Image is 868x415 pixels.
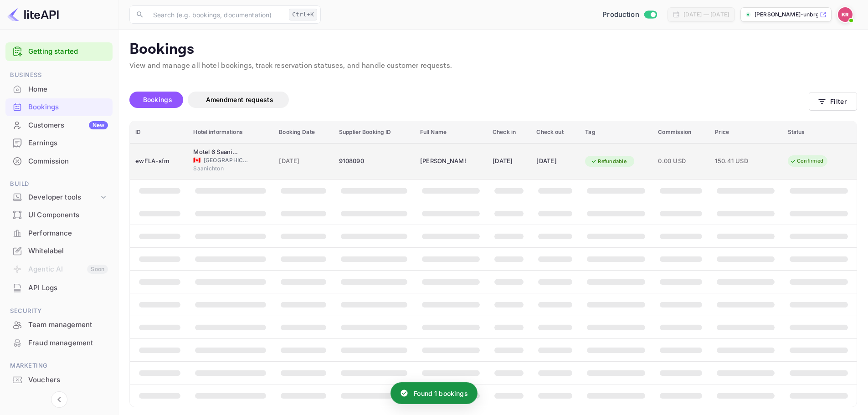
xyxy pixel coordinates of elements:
a: Commission [5,153,113,169]
input: Search (e.g. bookings, documentation) [148,5,285,24]
div: New [89,121,108,129]
th: Commission [652,121,709,143]
div: Refundable [585,156,632,167]
div: Bookings [5,98,113,116]
div: Cai Mingxiang [420,154,466,169]
div: ewFLA-sfm [135,154,182,169]
div: CustomersNew [5,117,113,134]
div: Performance [28,228,108,239]
div: Fraud management [5,334,113,352]
span: Production [602,10,639,20]
div: Developer tools [28,192,99,203]
div: [DATE] [536,154,574,169]
div: Commission [28,156,108,167]
span: Business [5,70,113,80]
th: Check out [531,121,580,143]
div: UI Components [28,210,108,220]
div: Home [5,81,113,98]
th: ID [130,121,188,143]
img: LiteAPI logo [7,7,59,22]
th: Tag [580,121,652,143]
div: Motel 6 Saanichton, BC - Victoria Airport [193,148,239,157]
th: Check in [487,121,531,143]
div: API Logs [28,283,108,293]
p: Found 1 bookings [414,389,467,398]
div: Confirmed [784,155,829,167]
div: Ctrl+K [289,9,317,20]
a: API Logs [5,279,113,296]
a: Performance [5,225,113,241]
div: Bookings [28,102,108,113]
a: Whitelabel [5,242,113,259]
div: Vouchers [5,371,113,389]
div: UI Components [5,206,113,224]
a: UI Components [5,206,113,223]
div: Getting started [5,42,113,61]
div: Customers [28,120,108,131]
div: Whitelabel [5,242,113,260]
span: Build [5,179,113,189]
p: View and manage all hotel bookings, track reservation statuses, and handle customer requests. [129,61,857,72]
div: Whitelabel [28,246,108,256]
a: Fraud management [5,334,113,351]
span: [GEOGRAPHIC_DATA] [204,156,249,164]
div: [DATE] — [DATE] [683,10,729,19]
img: Kobus Roux [838,7,853,22]
th: Full Name [415,121,487,143]
span: 150.41 USD [715,156,760,166]
p: Bookings [129,41,857,59]
div: account-settings tabs [129,92,809,108]
div: API Logs [5,279,113,297]
div: Developer tools [5,190,113,205]
div: Earnings [28,138,108,149]
span: [DATE] [279,156,328,166]
th: Hotel informations [188,121,273,143]
a: Earnings [5,134,113,151]
div: Vouchers [28,375,108,385]
table: booking table [130,121,857,407]
a: Home [5,81,113,97]
button: Collapse navigation [51,391,67,408]
th: Supplier Booking ID [334,121,415,143]
a: Bookings [5,98,113,115]
a: Vouchers [5,371,113,388]
div: [DATE] [493,154,525,169]
span: Bookings [143,96,172,103]
a: Team management [5,316,113,333]
span: Marketing [5,361,113,371]
div: Team management [28,320,108,330]
button: Filter [809,92,857,111]
span: Security [5,306,113,316]
div: Home [28,84,108,95]
div: Earnings [5,134,113,152]
div: Switch to Sandbox mode [599,10,660,20]
th: Status [782,121,857,143]
span: 0.00 USD [658,156,704,166]
div: 9108090 [339,154,409,169]
a: Getting started [28,46,108,57]
div: Commission [5,153,113,170]
span: Saanichton [193,164,239,173]
span: Canada [193,157,200,163]
th: Booking Date [273,121,334,143]
div: Performance [5,225,113,242]
a: CustomersNew [5,117,113,133]
p: [PERSON_NAME]-unbrg.[PERSON_NAME]... [755,10,818,19]
span: Amendment requests [206,96,273,103]
div: Team management [5,316,113,334]
div: Fraud management [28,338,108,348]
th: Price [709,121,782,143]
